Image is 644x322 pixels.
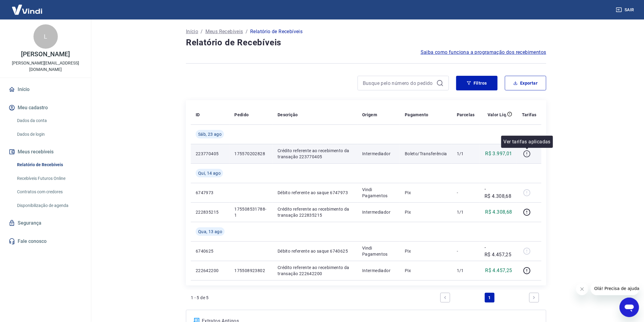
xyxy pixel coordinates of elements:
[505,76,546,90] button: Exportar
[620,298,639,317] iframe: Botão para abrir a janela de mensagens
[457,190,475,196] p: -
[278,112,298,118] p: Descrição
[438,290,541,305] ul: Pagination
[198,229,222,235] span: Qua, 13 ago
[278,206,352,218] p: Crédito referente ao recebimento da transação 222835215
[362,112,377,118] p: Origem
[529,293,539,303] a: Next page
[234,206,268,218] p: 175508531788-1
[15,186,84,198] a: Contratos com credores
[485,293,495,303] a: Page 1 is your current page
[576,283,588,295] iframe: Fechar mensagem
[234,268,268,274] p: 175508923802
[485,244,512,258] p: -R$ 4.457,25
[405,248,447,254] p: Pix
[440,293,450,303] a: Previous page
[7,0,47,19] img: Vindi
[5,60,86,73] p: [PERSON_NAME][EMAIL_ADDRESS][DOMAIN_NAME]
[186,28,198,35] a: Início
[457,209,475,215] p: 1/1
[7,101,84,114] button: Meu cadastro
[591,282,639,295] iframe: Mensagem da empresa
[15,159,84,171] a: Relatório de Recebíveis
[457,248,475,254] p: -
[362,245,395,257] p: Vindi Pagamentos
[205,28,243,35] a: Meus Recebíveis
[457,112,475,118] p: Parcelas
[405,268,447,274] p: Pix
[191,295,209,301] p: 1 - 5 de 5
[362,187,395,199] p: Vindi Pagamentos
[278,264,352,277] p: Crédito referente ao recebimento da transação 222642200
[196,190,225,196] p: 6747973
[196,268,225,274] p: 222642200
[198,170,221,176] span: Qui, 14 ago
[456,76,498,90] button: Filtros
[7,216,84,230] a: Segurança
[405,151,447,157] p: Boleto/Transferência
[457,268,475,274] p: 1/1
[363,79,434,88] input: Busque pelo número do pedido
[196,112,200,118] p: ID
[33,24,58,49] div: L
[7,235,84,248] a: Fale conosco
[488,112,507,118] p: Valor Líq.
[362,151,395,157] p: Intermediador
[15,172,84,185] a: Recebíveis Futuros Online
[615,4,637,16] button: Sair
[421,49,546,56] a: Saiba como funciona a programação dos recebimentos
[201,28,203,35] p: /
[4,4,51,9] span: Olá! Precisa de ajuda?
[250,28,303,35] p: Relatório de Recebíveis
[504,138,551,145] p: Ver tarifas aplicadas
[196,209,225,215] p: 222835215
[21,51,70,58] p: [PERSON_NAME]
[522,112,537,118] p: Tarifas
[485,150,512,157] p: R$ 3.997,01
[7,145,84,159] button: Meus recebíveis
[186,37,546,49] h4: Relatório de Recebíveis
[7,83,84,96] a: Início
[485,267,512,274] p: R$ 4.457,25
[405,112,429,118] p: Pagamento
[196,248,225,254] p: 6740625
[362,209,395,215] p: Intermediador
[405,190,447,196] p: Pix
[246,28,248,35] p: /
[457,151,475,157] p: 1/1
[362,268,395,274] p: Intermediador
[485,185,512,200] p: -R$ 4.308,68
[485,208,512,216] p: R$ 4.308,68
[15,128,84,141] a: Dados de login
[234,112,249,118] p: Pedido
[15,114,84,127] a: Dados da conta
[196,151,225,157] p: 223770405
[278,190,352,196] p: Débito referente ao saque 6747973
[405,209,447,215] p: Pix
[234,151,268,157] p: 175570202828
[278,248,352,254] p: Débito referente ao saque 6740625
[15,199,84,212] a: Disponibilização de agenda
[198,131,222,137] span: Sáb, 23 ago
[278,148,352,160] p: Crédito referente ao recebimento da transação 223770405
